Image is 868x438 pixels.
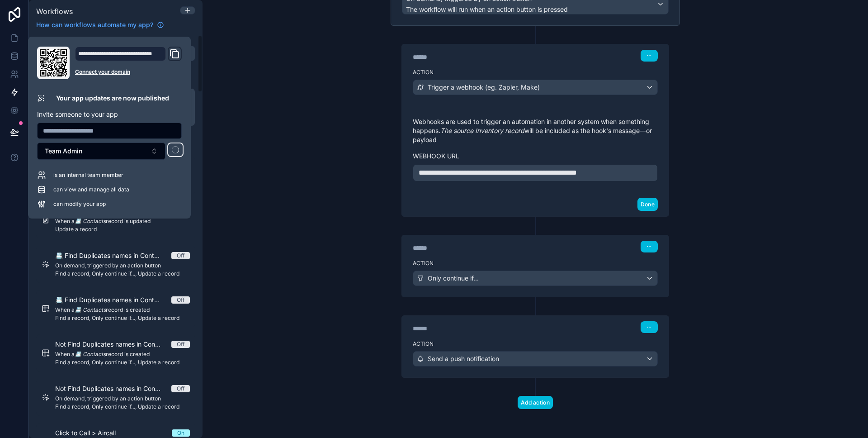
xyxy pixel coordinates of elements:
[428,274,479,283] span: Only continue if...
[37,110,182,119] p: Invite someone to your app
[518,396,553,409] button: Add action
[53,186,129,193] span: can view and manage all data
[37,143,165,160] button: Select Button
[33,20,168,29] a: How can workflows automate my app?
[406,5,568,13] span: The workflow will run when an action button is pressed
[75,47,182,79] div: Domain and Custom Link
[56,94,169,103] p: Your app updates are now published
[75,68,182,76] a: Connect your domain
[413,80,658,95] button: Trigger a webhook (eg. Zapier, Make)
[36,20,153,29] span: How can workflows automate my app?
[413,340,658,348] label: Action
[440,127,524,134] em: The source Inventory record
[413,152,658,161] label: Webhook url
[637,198,658,211] button: Done
[53,171,123,179] span: is an internal team member
[413,260,658,267] label: Action
[45,147,82,156] span: Team Admin
[428,354,499,363] span: Send a push notification
[36,7,73,16] span: Workflows
[413,271,658,286] button: Only continue if...
[428,83,540,92] span: Trigger a webhook (eg. Zapier, Make)
[413,351,658,367] button: Send a push notification
[53,200,106,208] span: can modify your app
[413,117,658,144] p: Webhooks are used to trigger an automation in another system when something happens. will be incl...
[413,69,658,76] label: Action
